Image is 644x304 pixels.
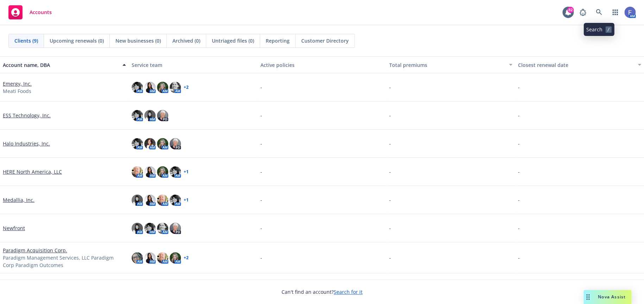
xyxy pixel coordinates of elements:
[386,56,515,73] button: Total premiums
[389,168,391,175] span: -
[144,138,156,149] img: photo
[389,140,391,147] span: -
[3,254,126,269] span: Paradigm Management Services, LLC Paradigm Corp Paradigm Outcomes
[184,85,189,89] a: + 2
[30,10,52,15] span: Accounts
[184,198,189,202] a: + 1
[518,254,520,261] span: -
[258,56,386,73] button: Active policies
[170,252,181,263] img: photo
[260,196,262,204] span: -
[260,61,384,69] div: Active policies
[3,140,50,147] a: Halo Industries, Inc.
[260,168,262,175] span: -
[3,87,31,95] span: Meati Foods
[389,254,391,261] span: -
[260,83,262,91] span: -
[157,82,168,93] img: photo
[144,166,156,178] img: photo
[3,196,34,204] a: Medallia, Inc.
[132,110,143,121] img: photo
[518,83,520,91] span: -
[518,61,633,69] div: Closest renewal date
[132,252,143,263] img: photo
[170,138,181,149] img: photo
[115,37,161,44] span: New businesses (0)
[170,194,181,206] img: photo
[260,224,262,232] span: -
[170,166,181,178] img: photo
[132,61,255,69] div: Service team
[518,140,520,147] span: -
[3,224,25,232] a: Newfront
[389,112,391,119] span: -
[170,223,181,234] img: photo
[3,112,51,119] a: ESS Technology, Inc.
[260,140,262,147] span: -
[157,223,168,234] img: photo
[129,56,258,73] button: Service team
[334,289,362,295] a: Search for it
[592,5,606,19] a: Search
[3,247,67,254] a: Paradigm Acquisition Corp.
[583,290,592,304] div: Drag to move
[144,82,156,93] img: photo
[144,252,156,263] img: photo
[518,168,520,175] span: -
[157,110,168,121] img: photo
[157,252,168,263] img: photo
[518,224,520,232] span: -
[170,82,181,93] img: photo
[518,112,520,119] span: -
[266,37,290,44] span: Reporting
[212,37,254,44] span: Untriaged files (0)
[184,170,189,174] a: + 1
[50,37,104,44] span: Upcoming renewals (0)
[144,110,156,121] img: photo
[132,82,143,93] img: photo
[576,5,590,19] a: Report a Bug
[3,80,32,87] a: Emergy, Inc.
[14,37,38,44] span: Clients (9)
[132,194,143,206] img: photo
[132,223,143,234] img: photo
[598,294,626,300] span: Nova Assist
[518,196,520,204] span: -
[389,224,391,232] span: -
[389,61,505,69] div: Total premiums
[583,290,631,304] button: Nova Assist
[144,194,156,206] img: photo
[608,5,622,19] a: Switch app
[389,83,391,91] span: -
[624,7,636,18] img: photo
[132,138,143,149] img: photo
[144,223,156,234] img: photo
[6,2,55,22] a: Accounts
[184,256,189,260] a: + 2
[157,194,168,206] img: photo
[172,37,200,44] span: Archived (0)
[3,168,62,175] a: HERE North America, LLC
[389,196,391,204] span: -
[515,56,644,73] button: Closest renewal date
[157,138,168,149] img: photo
[260,112,262,119] span: -
[132,166,143,178] img: photo
[157,166,168,178] img: photo
[567,7,574,13] div: 82
[301,37,349,44] span: Customer Directory
[282,288,362,296] span: Can't find an account?
[260,254,262,261] span: -
[3,61,118,69] div: Account name, DBA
